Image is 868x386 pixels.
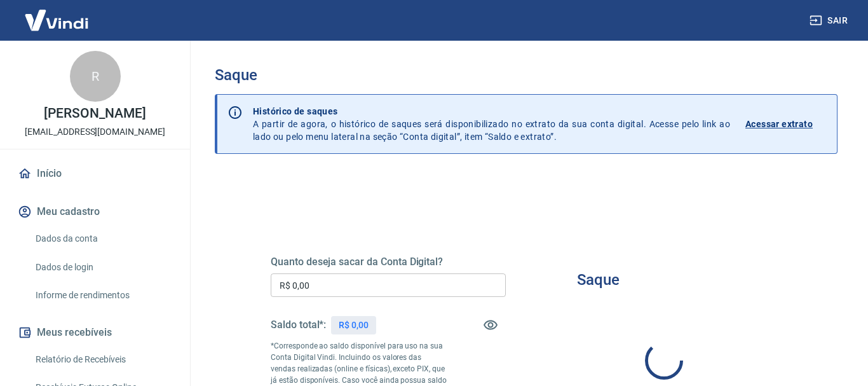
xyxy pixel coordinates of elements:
p: Acessar extrato [745,118,813,130]
img: Vindi [15,1,98,39]
h3: Saque [215,66,837,84]
p: Histórico de saques [253,105,730,118]
a: Dados de login [31,254,175,280]
h5: Quanto deseja sacar da Conta Digital? [271,256,506,268]
a: Relatório de Recebíveis [31,347,175,373]
a: Dados da conta [31,226,175,252]
a: Acessar extrato [745,105,827,143]
a: Início [15,160,175,188]
p: R$ 0,00 [339,319,369,332]
div: R [70,51,121,102]
button: Meus recebíveis [15,319,175,347]
h3: Saque [577,271,620,289]
h5: Saldo total*: [271,319,326,331]
a: Informe de rendimentos [31,282,175,308]
p: A partir de agora, o histórico de saques será disponibilizado no extrato da sua conta digital. Ac... [253,105,730,143]
button: Sair [807,9,853,32]
p: [PERSON_NAME] [44,107,146,120]
button: Meu cadastro [15,198,175,226]
p: [EMAIL_ADDRESS][DOMAIN_NAME] [25,125,165,139]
